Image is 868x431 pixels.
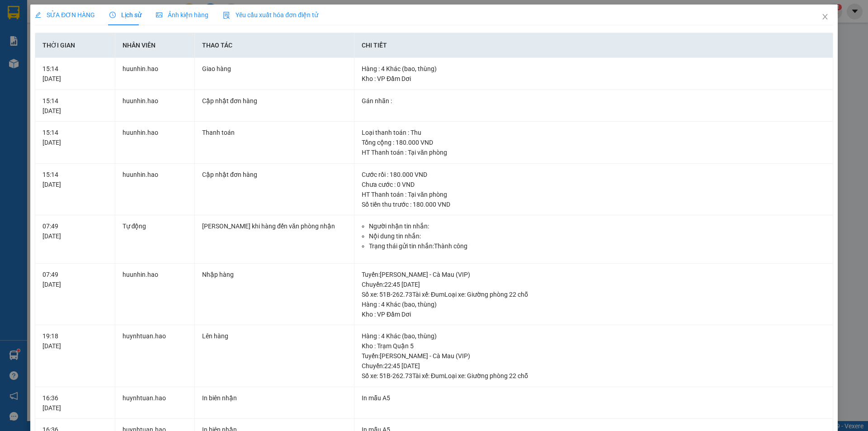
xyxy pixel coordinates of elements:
td: huunhin.hao [115,58,195,90]
td: huunhin.hao [115,264,195,326]
div: Tuyến : [PERSON_NAME] - Cà Mau (VIP) Chuyến: 22:45 [DATE] Số xe: 51B-262.73 Tài xế: Đum Loại xe: ... [362,351,826,381]
span: edit [35,12,41,18]
div: HT Thanh toán : Tại văn phòng [362,189,826,199]
td: Tự động [115,215,195,264]
img: logo.jpg [11,11,57,57]
div: 07:49 [DATE] [42,221,107,241]
li: Người nhận tin nhắn: [369,221,826,231]
span: Yêu cầu xuất hóa đơn điện tử [223,11,318,19]
div: Hàng : 4 Khác (bao, thùng) [362,64,826,74]
div: In biên nhận [202,393,347,403]
div: Hàng : 4 Khác (bao, thùng) [362,299,826,309]
div: Lên hàng [202,331,347,341]
td: huunhin.hao [115,164,195,216]
div: Loại thanh toán : Thu [362,128,826,137]
div: Thanh toán [202,128,347,137]
div: Kho : Trạm Quận 5 [362,341,826,351]
div: HT Thanh toán : Tại văn phòng [362,147,826,157]
div: Giao hàng [202,64,347,74]
div: Kho : VP Đầm Dơi [362,309,826,319]
div: Tổng cộng : 180.000 VND [362,137,826,147]
div: 15:14 [DATE] [42,170,107,189]
div: 07:49 [DATE] [42,270,107,289]
th: Thao tác [195,33,354,58]
li: Nội dung tin nhắn: [369,231,826,241]
span: picture [156,12,162,18]
td: huynhtuan.hao [115,325,195,387]
div: 16:36 [DATE] [42,393,107,413]
div: Gán nhãn : [362,96,826,106]
div: Kho : VP Đầm Dơi [362,74,826,84]
div: In mẫu A5 [362,393,826,403]
div: 15:14 [DATE] [42,96,107,116]
li: Trạng thái gửi tin nhắn: Thành công [369,241,826,251]
div: 15:14 [DATE] [42,64,107,84]
td: huunhin.hao [115,90,195,122]
th: Thời gian [35,33,115,58]
div: Nhập hàng [202,270,347,279]
div: Cước rồi : 180.000 VND [362,170,826,180]
div: Chưa cước : 0 VND [362,180,826,189]
span: Ảnh kiện hàng [156,11,208,19]
div: Cập nhật đơn hàng [202,170,347,180]
li: 26 Phó Cơ Điều, Phường 12 [85,22,378,33]
div: 19:18 [DATE] [42,331,107,351]
span: Lịch sử [109,11,142,19]
th: Nhân viên [115,33,195,58]
div: Cập nhật đơn hàng [202,96,347,106]
div: Số tiền thu trước : 180.000 VND [362,199,826,209]
span: clock-circle [109,12,116,18]
div: [PERSON_NAME] khi hàng đến văn phòng nhận [202,221,347,231]
th: Chi tiết [354,33,833,58]
div: 15:14 [DATE] [42,128,107,147]
span: close [821,13,829,20]
div: Hàng : 4 Khác (bao, thùng) [362,331,826,341]
button: Close [812,5,838,30]
b: GỬI : VP Đầm Dơi [11,66,109,81]
img: icon [223,12,230,19]
td: huunhin.hao [115,122,195,164]
span: SỬA ĐƠN HÀNG [35,11,95,19]
li: Hotline: 02839552959 [85,33,378,45]
div: Tuyến : [PERSON_NAME] - Cà Mau (VIP) Chuyến: 22:45 [DATE] Số xe: 51B-262.73 Tài xế: Đum Loại xe: ... [362,270,826,299]
td: huynhtuan.hao [115,387,195,419]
